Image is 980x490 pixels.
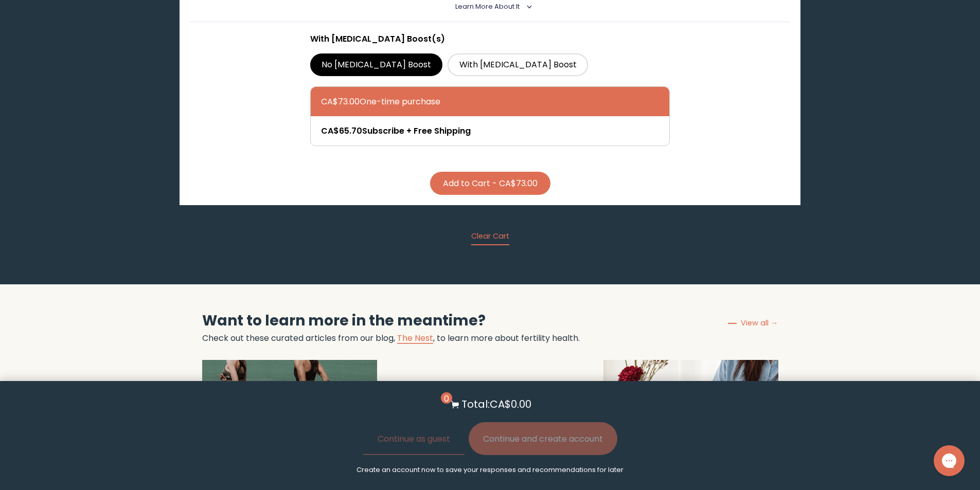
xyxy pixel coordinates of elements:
[202,360,377,488] img: How to prep for IVF with tips from an ND
[469,422,617,455] button: Continue and create account
[461,396,531,412] p: Total: CA$0.00
[363,422,465,455] button: Continue as guest
[441,392,452,404] span: 0
[202,310,580,332] h2: Want to learn more in the meantime?
[929,442,970,480] iframe: Gorgias live chat messenger
[310,32,670,45] p: With [MEDICAL_DATA] Boost(s)
[728,318,778,329] a: View all →
[430,172,550,195] button: Add to Cart - CA$73.00
[455,2,520,11] span: Learn More About it
[448,53,588,76] label: With [MEDICAL_DATA] Boost
[523,4,532,9] i: <
[357,465,623,475] p: Create an account now to save your responses and recommendations for later
[397,332,433,344] a: The Nest
[202,332,580,344] p: Check out these curated articles from our blog, , to learn more about fertility health.
[455,2,525,11] summary: Learn More About it <
[310,53,443,76] label: No [MEDICAL_DATA] Boost
[471,231,509,245] button: Clear Cart
[403,360,578,488] img: Can you take a prenatal even if you're not pregnant?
